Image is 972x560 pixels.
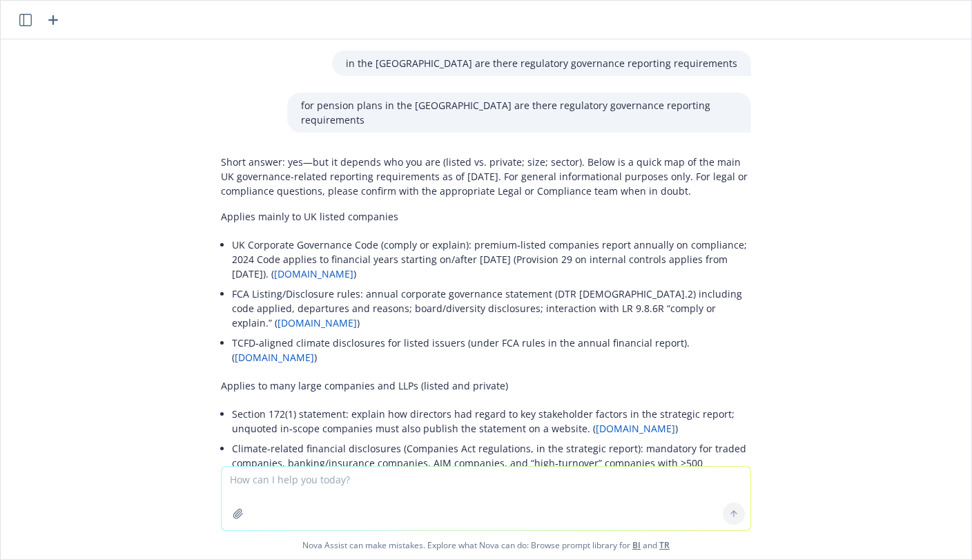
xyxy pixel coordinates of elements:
[346,56,737,70] p: in the [GEOGRAPHIC_DATA] are there regulatory governance reporting requirements
[232,235,751,284] li: UK Corporate Governance Code (comply or explain): premium‑listed companies report annually on com...
[278,316,357,329] a: [DOMAIN_NAME]
[274,267,353,280] a: [DOMAIN_NAME]
[221,378,751,393] p: Applies to many large companies and LLPs (listed and private)
[232,438,751,487] li: Climate‑related financial disclosures (Companies Act regulations, in the strategic report): manda...
[301,98,737,127] p: for pension plans in the [GEOGRAPHIC_DATA] are there regulatory governance reporting requirements
[221,155,751,198] p: Short answer: yes—but it depends who you are (listed vs. private; size; sector). Below is a quick...
[232,333,751,367] li: TCFD‑aligned climate disclosures for listed issuers (under FCA rules in the annual financial repo...
[6,531,966,559] span: Nova Assist can make mistakes. Explore what Nova can do: Browse prompt library for and
[232,404,751,438] li: Section 172(1) statement: explain how directors had regard to key stakeholder factors in the stra...
[632,539,641,551] a: BI
[596,422,675,435] a: [DOMAIN_NAME]
[232,284,751,333] li: FCA Listing/Disclosure rules: annual corporate governance statement (DTR [DEMOGRAPHIC_DATA].2) in...
[235,351,314,364] a: [DOMAIN_NAME]
[221,209,751,224] p: Applies mainly to UK listed companies
[659,539,670,551] a: TR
